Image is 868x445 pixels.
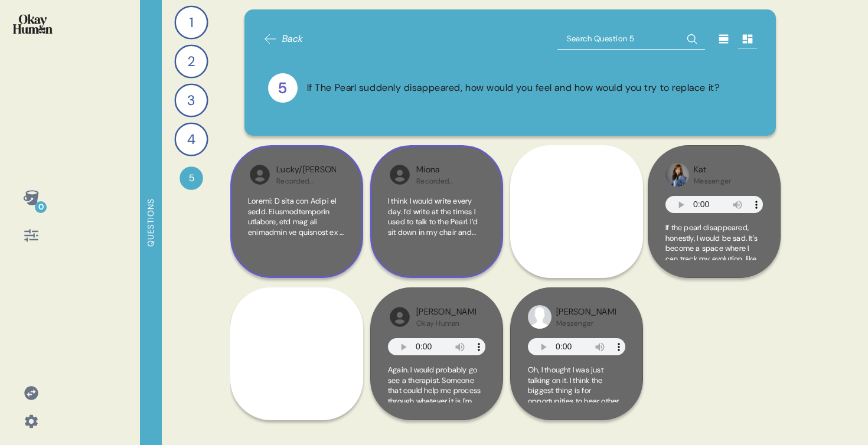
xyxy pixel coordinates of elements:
div: 4 [174,122,208,156]
img: okayhuman.3b1b6348.png [13,14,53,34]
div: 2 [174,44,208,78]
input: Search Question 5 [557,28,705,50]
img: l1ibTKarBSWXLOhlfT5LxFP+OttMJpPJZDKZTCbz9PgHEggSPYjZSwEAAAAASUVORK5CYII= [248,163,272,186]
img: l1ibTKarBSWXLOhlfT5LxFP+OttMJpPJZDKZTCbz9PgHEggSPYjZSwEAAAAASUVORK5CYII= [388,163,412,186]
div: [PERSON_NAME] [556,306,616,319]
div: [PERSON_NAME] [416,306,476,319]
div: Kat [694,163,731,176]
img: profilepic_24782315494764837.jpg [665,163,689,186]
div: 0 [35,201,47,213]
div: Recorded Interview [416,176,476,186]
img: profilepic_24522342544059709.jpg [528,305,552,329]
div: 3 [174,83,208,117]
div: 5 [268,73,298,103]
span: Back [282,32,304,46]
span: If the pearl disappeared, honestly, I would be sad. It's become a space where I can track my evol... [665,222,763,357]
div: 1 [174,5,208,39]
div: Okay Human [416,319,476,328]
div: Lucky/[PERSON_NAME] [276,163,336,176]
div: Recorded Interview [276,176,336,186]
div: Messenger [694,176,731,186]
div: Miona [416,163,476,176]
div: 5 [180,166,203,190]
div: Messenger [556,319,616,328]
img: l1ibTKarBSWXLOhlfT5LxFP+OttMJpPJZDKZTCbz9PgHEggSPYjZSwEAAAAASUVORK5CYII= [388,305,412,329]
div: If The Pearl suddenly disappeared, how would you feel and how would you try to replace it? [307,81,720,96]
